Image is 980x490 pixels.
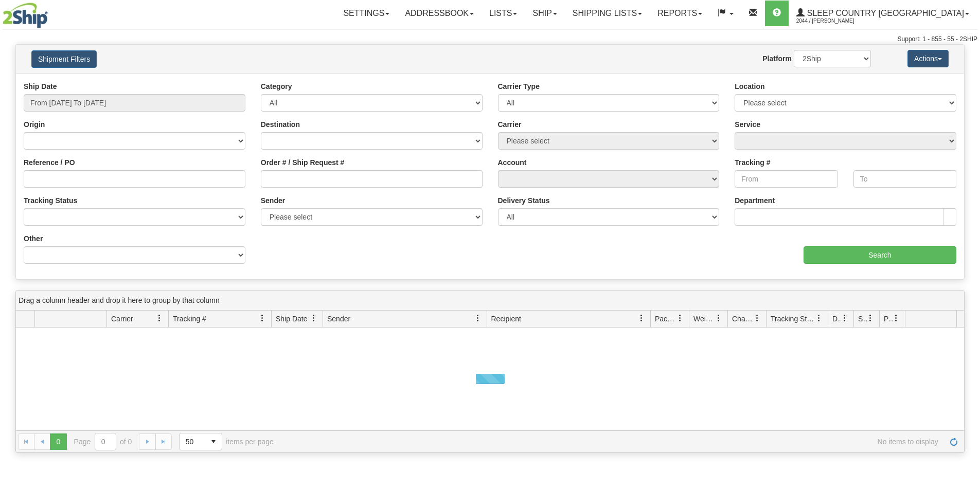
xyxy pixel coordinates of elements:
[853,170,956,188] input: To
[805,9,964,17] span: Sleep Country [GEOGRAPHIC_DATA]
[749,310,766,327] a: Charge filter column settings
[261,195,285,206] label: Sender
[469,310,487,327] a: Sender filter column settings
[261,119,300,130] label: Destination
[710,310,727,327] a: Weight filter column settings
[179,433,274,450] span: items per page
[276,314,307,324] span: Ship Date
[650,1,710,26] a: Reports
[735,170,838,188] input: From
[24,195,77,206] label: Tracking Status
[789,1,977,26] a: Sleep Country [GEOGRAPHIC_DATA] 2044 / [PERSON_NAME]
[858,314,867,324] span: Shipment Issues
[288,438,938,446] span: No items to display
[633,310,650,327] a: Recipient filter column settings
[305,310,323,327] a: Ship Date filter column settings
[151,310,168,327] a: Carrier filter column settings
[205,433,222,450] span: select
[498,81,540,92] label: Carrier Type
[74,433,132,450] span: Page of 0
[836,310,853,327] a: Delivery Status filter column settings
[397,1,482,26] a: Addressbook
[3,3,48,28] img: logo2044.jpg
[762,53,792,64] label: Platform
[491,314,521,324] span: Recipient
[810,310,828,327] a: Tracking Status filter column settings
[655,314,676,324] span: Packages
[24,233,43,244] label: Other
[498,157,527,168] label: Account
[111,314,133,324] span: Carrier
[735,81,764,92] label: Location
[525,1,564,26] a: Ship
[482,1,525,26] a: Lists
[498,119,522,130] label: Carrier
[887,310,905,327] a: Pickup Status filter column settings
[335,1,397,26] a: Settings
[261,81,292,92] label: Category
[735,157,770,168] label: Tracking #
[946,433,962,450] a: Refresh
[732,314,754,324] span: Charge
[693,314,715,324] span: Weight
[565,1,650,26] a: Shipping lists
[31,50,97,68] button: Shipment Filters
[771,314,815,324] span: Tracking Status
[832,314,841,324] span: Delivery Status
[671,310,689,327] a: Packages filter column settings
[327,314,350,324] span: Sender
[3,35,977,44] div: Support: 1 - 855 - 55 - 2SHIP
[50,433,66,450] span: Page 0
[498,195,550,206] label: Delivery Status
[173,314,206,324] span: Tracking #
[24,81,57,92] label: Ship Date
[804,246,956,264] input: Search
[24,119,45,130] label: Origin
[186,437,199,447] span: 50
[254,310,271,327] a: Tracking # filter column settings
[16,291,964,311] div: grid grouping header
[261,157,345,168] label: Order # / Ship Request #
[735,119,760,130] label: Service
[796,16,874,26] span: 2044 / [PERSON_NAME]
[735,195,775,206] label: Department
[862,310,879,327] a: Shipment Issues filter column settings
[956,192,979,297] iframe: chat widget
[24,157,75,168] label: Reference / PO
[884,314,893,324] span: Pickup Status
[179,433,222,450] span: Page sizes drop down
[907,50,949,67] button: Actions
